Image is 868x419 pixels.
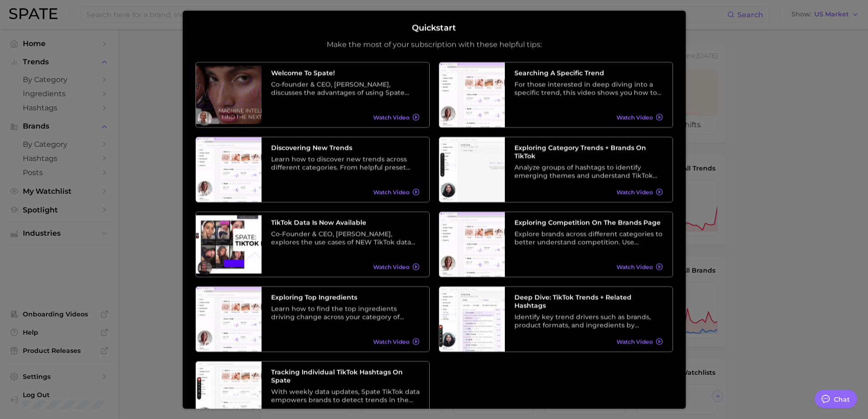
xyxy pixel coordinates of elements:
[373,264,410,270] span: Watch Video
[616,264,653,270] span: Watch Video
[195,212,430,278] a: TikTok data is now availableCo-Founder & CEO, [PERSON_NAME], explores the use cases of NEW TikTok...
[412,23,456,33] h2: Quickstart
[271,294,420,302] h3: Exploring Top Ingredients
[616,114,653,121] span: Watch Video
[514,313,663,330] div: Identify key trend drivers such as brands, product formats, and ingredients by leveraging a categ...
[271,81,420,97] div: Co-founder & CEO, [PERSON_NAME], discusses the advantages of using Spate data as well as its vari...
[514,219,663,227] h3: Exploring Competition on the Brands Page
[373,338,410,345] span: Watch Video
[271,388,420,404] div: With weekly data updates, Spate TikTok data empowers brands to detect trends in the earliest stag...
[616,189,653,196] span: Watch Video
[271,368,420,385] h3: Tracking Individual TikTok Hashtags on Spate
[439,212,673,278] a: Exploring Competition on the Brands PageExplore brands across different categories to better unde...
[195,287,430,352] a: Exploring Top IngredientsLearn how to find the top ingredients driving change across your categor...
[514,164,663,180] div: Analyze groups of hashtags to identify emerging themes and understand TikTok trends at a higher l...
[271,219,420,227] h3: TikTok data is now available
[271,144,420,152] h3: Discovering New Trends
[373,189,410,196] span: Watch Video
[439,287,673,352] a: Deep Dive: TikTok Trends + Related HashtagsIdentify key trend drivers such as brands, product for...
[439,137,673,203] a: Exploring Category Trends + Brands on TikTokAnalyze groups of hashtags to identify emerging theme...
[271,69,420,78] h3: Welcome to Spate!
[616,338,653,345] span: Watch Video
[514,294,663,310] h3: Deep Dive: TikTok Trends + Related Hashtags
[271,155,420,172] div: Learn how to discover new trends across different categories. From helpful preset filters to diff...
[514,144,663,160] h3: Exploring Category Trends + Brands on TikTok
[514,81,663,97] div: For those interested in deep diving into a specific trend, this video shows you how to search tre...
[514,230,663,247] div: Explore brands across different categories to better understand competition. Use different preset...
[195,62,430,128] a: Welcome to Spate!Co-founder & CEO, [PERSON_NAME], discusses the advantages of using Spate data as...
[195,137,430,203] a: Discovering New TrendsLearn how to discover new trends across different categories. From helpful ...
[327,41,542,50] p: Make the most of your subscription with these helpful tips:
[514,69,663,78] h3: Searching A Specific Trend
[271,305,420,321] div: Learn how to find the top ingredients driving change across your category of choice. From broad c...
[439,62,673,128] a: Searching A Specific TrendFor those interested in deep diving into a specific trend, this video s...
[271,230,420,247] div: Co-Founder & CEO, [PERSON_NAME], explores the use cases of NEW TikTok data and its relationship w...
[373,114,410,121] span: Watch Video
